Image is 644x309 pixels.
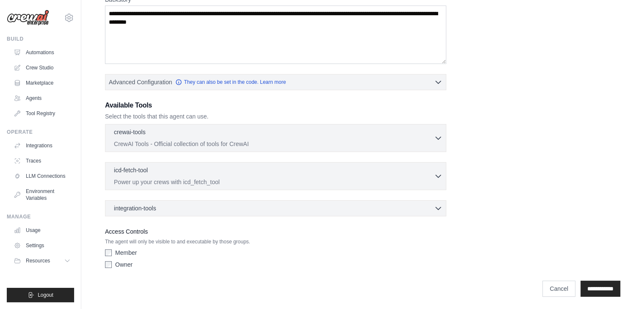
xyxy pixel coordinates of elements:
[114,140,434,148] p: CrewAI Tools - Official collection of tools for CrewAI
[10,254,74,268] button: Resources
[7,10,49,26] img: Logo
[542,281,575,297] a: Cancel
[7,213,74,220] div: Manage
[175,79,286,86] a: They can also be set in the code. Learn more
[10,223,74,237] a: Usage
[10,239,74,252] a: Settings
[7,129,74,135] div: Operate
[114,178,434,186] p: Power up your crews with icd_fetch_tool
[38,292,53,298] span: Logout
[7,288,74,302] button: Logout
[10,76,74,90] a: Marketplace
[114,128,146,136] p: crewai-tools
[10,139,74,152] a: Integrations
[105,226,446,237] label: Access Controls
[10,185,74,205] a: Environment Variables
[109,128,442,148] button: crewai-tools CrewAI Tools - Official collection of tools for CrewAI
[109,78,172,86] span: Advanced Configuration
[115,248,137,257] label: Member
[105,100,446,110] h3: Available Tools
[10,46,74,59] a: Automations
[10,91,74,105] a: Agents
[10,169,74,183] a: LLM Connections
[105,112,446,121] p: Select the tools that this agent can use.
[109,204,442,212] button: integration-tools
[10,154,74,168] a: Traces
[105,74,446,90] button: Advanced Configuration They can also be set in the code. Learn more
[114,166,148,174] p: icd-fetch-tool
[26,257,50,264] span: Resources
[115,260,133,269] label: Owner
[10,107,74,120] a: Tool Registry
[114,204,156,212] span: integration-tools
[105,238,446,245] p: The agent will only be visible to and executable by those groups.
[10,61,74,74] a: Crew Studio
[109,166,442,186] button: icd-fetch-tool Power up your crews with icd_fetch_tool
[7,36,74,42] div: Build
